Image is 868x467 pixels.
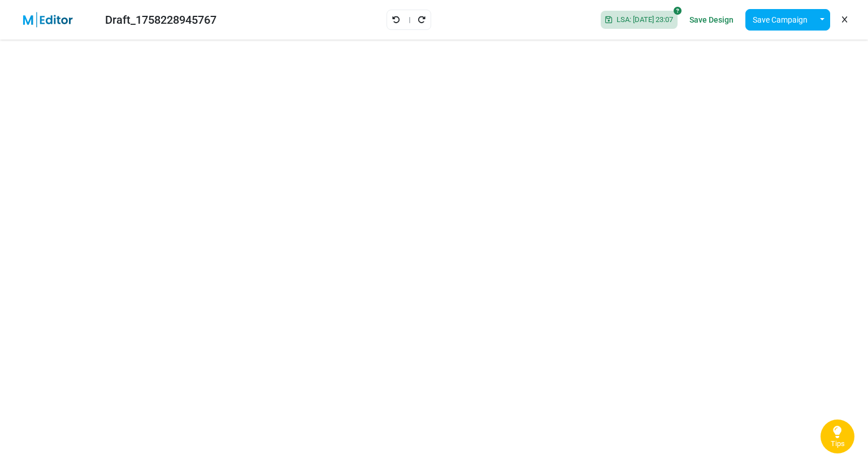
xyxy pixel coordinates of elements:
i: SoftSave® is off [674,7,682,15]
button: Save Campaign [745,9,815,31]
span: LSA: [DATE] 23:07 [612,15,673,24]
div: Draft_1758228945767 [105,11,216,28]
a: Save Design [687,10,736,29]
a: Undo [392,12,401,27]
a: Redo [417,12,426,27]
span: Tips [831,439,845,448]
